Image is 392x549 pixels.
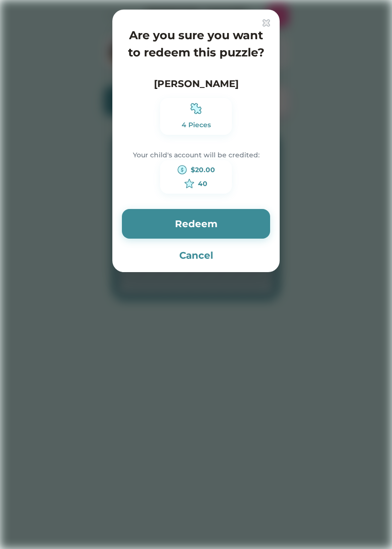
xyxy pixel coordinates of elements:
div: Your child's account will be credited: [133,150,260,160]
h4: Are you sure you want to redeem this puzzle? [122,27,270,61]
img: interface-delete-2--remove-bold-add-button-buttons-delete.svg [262,19,270,27]
h5: [PERSON_NAME] [154,77,239,98]
button: Cancel [122,248,270,263]
img: interface-favorite-star--reward-rating-rate-social-star-media-favorite-like-stars.svg [185,179,194,188]
div: 40 [198,179,207,189]
div: 4 Pieces [165,120,227,130]
div: $20.00 [191,165,215,175]
button: Redeem [122,209,270,239]
img: programming-module-puzzle-1--code-puzzle-module-programming-plugin-piece.svg [190,103,202,114]
img: money-cash-dollar-coin--accounting-billing-payment-cash-coin-currency-money-finance.svg [177,165,187,175]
